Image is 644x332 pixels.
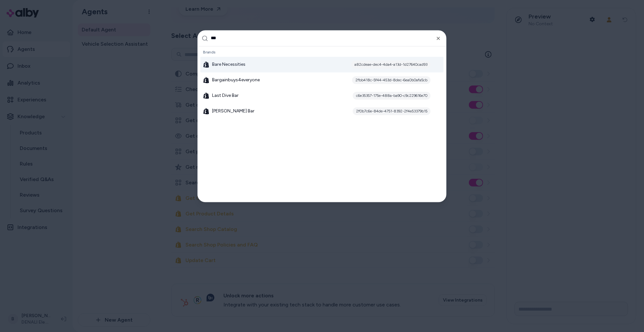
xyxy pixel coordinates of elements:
div: Suggestions [198,46,446,202]
span: Last Dive Bar [212,92,239,99]
span: Bargainbuys4everyone [212,77,260,83]
div: Brands [200,48,444,57]
span: [PERSON_NAME] Bar [212,108,255,114]
div: 2fbb418c-5f44-453d-8dec-6ea0b0afa5cb [352,76,431,84]
div: a82cdeae-dec4-4da4-a13d-1d27640cad93 [351,61,431,68]
span: Bare Necessities [212,61,245,68]
div: c6e35357-175e-488a-ba90-c9c229616e70 [353,92,431,99]
div: 2f0b7c6e-84de-4751-8392-2f4e53379b15 [353,107,431,115]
